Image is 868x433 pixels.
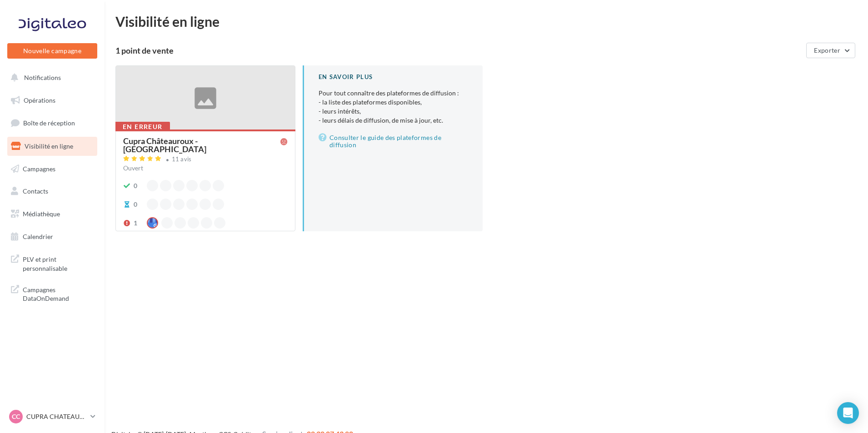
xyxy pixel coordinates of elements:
[5,182,99,201] a: Contacts
[24,96,55,104] span: Opérations
[5,249,99,276] a: PLV et print personnalisable
[5,137,99,156] a: Visibilité en ligne
[25,142,73,150] span: Visibilité en ligne
[23,284,94,303] span: Campagnes DataOnDemand
[23,164,55,172] span: Campagnes
[7,408,97,425] a: CC CUPRA CHATEAUROUX
[134,181,137,190] div: 0
[23,119,75,127] span: Boîte de réception
[115,122,170,132] div: En erreur
[123,137,280,153] div: Cupra Châteauroux - [GEOGRAPHIC_DATA]
[5,91,99,110] a: Opérations
[806,43,855,58] button: Exporter
[319,89,468,125] p: Pour tout connaître des plateformes de diffusion :
[814,46,840,54] span: Exporter
[5,159,99,179] a: Campagnes
[319,132,468,150] a: Consulter le guide des plateformes de diffusion
[7,43,97,59] button: Nouvelle campagne
[319,107,468,116] li: - leurs intérêts,
[5,68,95,87] button: Notifications
[5,280,99,307] a: Campagnes DataOnDemand
[12,412,20,421] span: CC
[115,15,857,28] div: Visibilité en ligne
[26,412,87,421] p: CUPRA CHATEAUROUX
[23,253,94,273] span: PLV et print personnalisable
[123,154,288,165] a: 11 avis
[319,73,468,81] div: En savoir plus
[5,204,99,224] a: Médiathèque
[123,164,143,172] span: Ouvert
[115,46,803,55] div: 1 point de vente
[5,227,99,246] a: Calendrier
[837,402,859,424] div: Open Intercom Messenger
[23,210,60,218] span: Médiathèque
[134,219,137,228] div: 1
[5,113,99,133] a: Boîte de réception
[134,200,137,209] div: 0
[23,233,53,240] span: Calendrier
[172,156,192,162] div: 11 avis
[24,74,61,81] span: Notifications
[319,116,468,125] li: - leurs délais de diffusion, de mise à jour, etc.
[319,98,468,107] li: - la liste des plateformes disponibles,
[23,187,48,195] span: Contacts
